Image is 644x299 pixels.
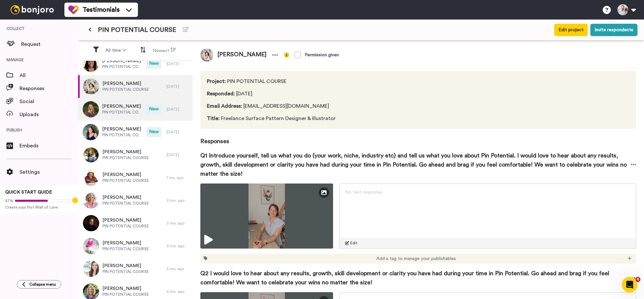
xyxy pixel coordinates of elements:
img: 1dbd9cde-0e11-4fb5-9b96-fc7d96deb925.jpeg [83,78,99,95]
a: [PERSON_NAME]PIN POTENTIAL COURSE1 mo. ago [78,166,193,189]
span: Social [20,98,78,105]
span: Add a tag to manage your publishables [376,255,456,262]
span: New [146,127,161,137]
img: 1dbd9cde-0e11-4fb5-9b96-fc7d96deb925.jpeg [200,48,213,61]
a: [PERSON_NAME]PIN POTENTIAL COURSE5 mo. ago [78,257,193,280]
span: Collapse menu [29,282,56,287]
span: [PERSON_NAME] [102,126,143,132]
a: [PERSON_NAME]PIN POTENTIAL COURSENew[DATE] [78,98,193,121]
a: [PERSON_NAME]PIN POTENTIAL COURSENew[DATE] [78,52,193,75]
img: fa04b761-dc67-4c3f-91fd-e2d3c2d37e4a-thumbnail_full-1755190516.jpg [200,183,333,249]
div: Tooltip anchor [72,197,78,203]
span: PIN POTENTIAL COURSE [102,110,143,115]
div: [DATE] [167,84,189,89]
span: 4 [635,277,640,282]
span: PIN POTENTIAL COURSE [102,246,149,251]
div: 6 mo. ago [167,289,189,294]
span: [PERSON_NAME] [102,217,149,224]
img: tm-color.svg [68,5,79,15]
span: [DATE] [207,90,338,98]
span: PIN POTENTIAL COURSE [102,224,149,229]
img: 7148a9af-eaa4-46f0-8175-82ec91f49576.png [83,170,99,186]
span: PIN POTENTIAL COURSE [102,269,149,274]
img: ca4a4349-63ac-4795-af8f-fd1b93b4589d.jpeg [83,56,99,72]
span: Embeds [20,142,78,150]
span: PIN POTENTIAL COURSE [102,155,149,160]
span: PIN POTENTIAL COURSE [102,132,143,138]
span: [PERSON_NAME] [102,194,149,201]
span: Testimonials [83,5,120,14]
span: PIN POTENTIAL COURSE [102,201,149,206]
img: 52daa714-f8a1-4e3f-afdd-d1219d9ddeab.png [83,192,99,209]
span: [PERSON_NAME] [102,103,143,110]
span: Email Address : [207,103,242,109]
span: Project : [207,79,226,84]
a: [PERSON_NAME]PIN POTENTIAL COURSE[DATE] [78,143,193,166]
a: [PERSON_NAME]PIN POTENTIAL COURSE3 mo. ago [78,212,193,235]
span: PIN POTENTIAL COURSE [98,25,176,34]
div: Permission given [305,52,339,58]
span: PIN POTENTIAL COURSE [102,87,149,92]
img: bj-logo-header-white.svg [8,5,57,14]
span: QUICK START GUIDE [5,190,52,195]
a: [PERSON_NAME]PIN POTENTIAL COURSE[DATE] [78,75,193,98]
span: PIN POTENTIAL COURSE [102,292,149,297]
div: [DATE] [167,129,189,135]
div: [DATE] [167,107,189,112]
span: Create your first Wall of Love [5,205,73,210]
div: 3 mo. ago [167,221,189,226]
span: All [20,72,78,79]
span: [PERSON_NAME] [213,48,270,61]
span: Freelance Surface Pattern Designer & Illustrator [207,115,338,122]
img: f3770117-e843-47c8-84ec-d4e991ec5c18.png [83,101,99,117]
img: f11fcd46-4b71-4311-8511-1e4040adf36f.jpeg [83,147,99,163]
div: 3 mo. ago [167,243,189,249]
button: Invite respondents [590,24,637,36]
span: [PERSON_NAME] [102,285,149,292]
span: [PERSON_NAME] [102,58,143,64]
img: da0da98c-5699-48d6-8b49-69972a259902.jpeg [83,238,99,254]
iframe: Intercom live chat [622,277,637,292]
span: [PERSON_NAME] [102,80,149,87]
span: [EMAIL_ADDRESS][DOMAIN_NAME] [207,102,338,110]
span: Title : [207,116,220,121]
div: [DATE] [167,152,189,157]
span: PIN POTENTIAL COURSE [207,77,338,85]
span: Edit [350,240,357,246]
a: [PERSON_NAME]PIN POTENTIAL COURSE3 mo. ago [78,189,193,212]
div: 3 mo. ago [167,198,189,203]
span: Q2 I would love to hear about any results, growth, skill development or clarity you have had duri... [200,269,629,287]
button: All time [101,45,130,56]
img: 3832ab74-9b63-4bf7-a4db-44e33e741550.jpeg [83,215,99,231]
img: fdab12dd-a05b-4a44-b965-12dcc139af67.png [83,261,99,277]
span: PIN POTENTIAL COURSE [102,64,143,69]
span: Responses [200,129,636,146]
button: Newest [149,44,180,57]
span: [PERSON_NAME] [102,171,149,178]
img: 261d3ba1-66a3-44e3-8226-9929a4e4e69e.jpeg [83,124,99,140]
span: Settings [20,168,78,176]
span: Responded : [207,91,235,96]
span: New [146,104,161,114]
div: [DATE] [167,61,189,66]
div: 1 mo. ago [167,175,189,180]
span: Responses [20,85,78,92]
img: info-yellow.svg [284,52,289,58]
span: New [146,59,161,69]
span: Uploads [20,111,78,118]
span: Q1 Introduce yourself, tell us what you do (your work, niche, industry etc) and tell us what you ... [200,151,631,178]
a: [PERSON_NAME]PIN POTENTIAL COURSE3 mo. ago [78,235,193,257]
a: [PERSON_NAME]PIN POTENTIAL COURSENew[DATE] [78,121,193,143]
span: 57% [5,198,13,203]
span: [PERSON_NAME] [102,263,149,269]
button: Collapse menu [17,280,61,289]
button: Edit project [554,24,588,36]
span: No text response [345,190,382,195]
div: 5 mo. ago [167,266,189,271]
span: Request [21,40,78,48]
span: [PERSON_NAME] [102,149,149,155]
span: [PERSON_NAME] [102,240,149,246]
span: PIN POTENTIAL COURSE [102,178,149,183]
